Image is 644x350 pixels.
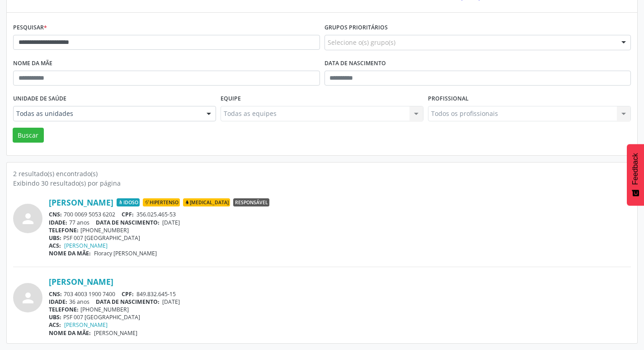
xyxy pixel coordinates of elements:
span: DATA DE NASCIMENTO: [96,298,160,306]
button: Feedback - Mostrar pesquisa [627,144,644,206]
div: [PHONE_NUMBER] [49,226,631,234]
div: PSF 007 [GEOGRAPHIC_DATA] [49,234,631,242]
span: CPF: [122,290,134,298]
span: [DATE] [162,298,180,306]
span: 849.832.645-15 [136,290,176,298]
label: Nome da mãe [13,57,52,71]
span: CPF: [122,211,134,218]
span: Todas as unidades [16,109,197,118]
span: ACS: [49,321,61,329]
a: [PERSON_NAME] [64,321,108,329]
label: Pesquisar [13,21,47,35]
label: Unidade de saúde [13,92,66,106]
span: UBS: [49,313,61,321]
span: Feedback [631,153,639,185]
a: [PERSON_NAME] [49,277,113,287]
div: Exibindo 30 resultado(s) por página [13,178,631,188]
span: IDADE: [49,219,67,226]
span: NOME DA MÃE: [49,249,91,257]
label: Data de nascimento [324,57,386,71]
span: DATA DE NASCIMENTO: [96,219,160,226]
span: Selecione o(s) grupo(s) [328,38,395,47]
span: Responsável [233,198,269,206]
div: [PHONE_NUMBER] [49,306,631,313]
span: Hipertenso [143,198,180,206]
span: TELEFONE: [49,226,79,234]
div: 2 resultado(s) encontrado(s) [13,169,631,178]
span: [PERSON_NAME] [94,329,137,337]
span: NOME DA MÃE: [49,329,91,337]
label: Profissional [428,92,469,106]
span: CNS: [49,290,62,298]
span: ACS: [49,242,61,249]
i: person [20,290,36,306]
div: 36 anos [49,298,631,306]
span: [MEDICAL_DATA] [183,198,230,206]
span: Floracy [PERSON_NAME] [94,249,157,257]
label: Grupos prioritários [324,21,388,35]
span: 356.025.465-53 [136,211,176,218]
label: Equipe [221,92,241,106]
span: UBS: [49,234,61,242]
span: TELEFONE: [49,306,79,313]
a: [PERSON_NAME] [64,242,108,249]
a: [PERSON_NAME] [49,197,113,207]
span: CNS: [49,211,62,218]
span: Idoso [117,198,140,206]
button: Buscar [13,128,44,143]
div: 703 4003 1900 7400 [49,290,631,298]
span: IDADE: [49,298,67,306]
div: PSF 007 [GEOGRAPHIC_DATA] [49,313,631,321]
i: person [20,211,36,227]
span: [DATE] [162,219,180,226]
div: 700 0069 5053 6202 [49,211,631,218]
div: 77 anos [49,219,631,226]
